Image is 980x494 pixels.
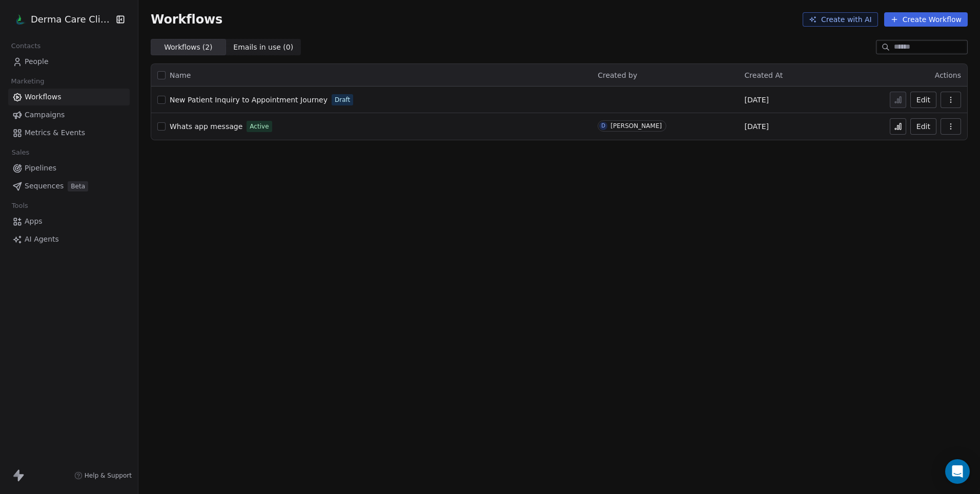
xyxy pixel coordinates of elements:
span: New Patient Inquiry to Appointment Journey [170,96,328,104]
span: Tools [7,198,32,213]
span: Emails in use ( 0 ) [233,42,293,53]
a: Campaigns [8,106,130,123]
span: Created by [598,71,637,79]
span: Metrics & Events [25,127,85,138]
span: Pipelines [25,163,56,174]
div: Open Intercom Messenger [945,459,970,484]
span: Derma Care Clinic [31,13,113,26]
button: Create Workflow [884,12,968,27]
a: AI Agents [8,231,130,248]
a: SequencesBeta [8,178,130,195]
span: AI Agents [25,234,59,245]
span: Contacts [7,38,45,54]
a: Apps [8,213,130,230]
span: Workflows [25,92,62,102]
img: 1%20(3).png [14,13,27,26]
span: Actions [935,71,961,79]
div: D [601,122,605,130]
div: [PERSON_NAME] [610,122,662,130]
span: Beta [68,181,88,191]
span: [DATE] [745,121,769,132]
span: Help & Support [85,471,132,480]
span: Workflows [151,12,222,27]
a: Whats app message [170,121,242,132]
a: Workflows [8,89,130,105]
button: Derma Care Clinic [12,11,109,28]
span: Campaigns [25,110,65,120]
a: New Patient Inquiry to Appointment Journey [170,95,328,105]
span: Name [170,70,191,81]
span: Sequences [25,181,64,191]
span: People [25,56,49,67]
span: Created At [745,71,783,79]
a: People [8,53,130,70]
span: Sales [7,145,34,160]
span: Whats app message [170,122,242,131]
button: Edit [910,92,936,108]
a: Pipelines [8,160,130,177]
span: Draft [335,95,350,104]
span: Apps [25,216,43,227]
button: Create with AI [803,12,878,27]
span: Marketing [7,74,49,89]
a: Metrics & Events [8,124,130,141]
span: Active [250,122,269,131]
a: Help & Support [74,471,132,480]
span: [DATE] [745,95,769,105]
button: Edit [910,118,936,135]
